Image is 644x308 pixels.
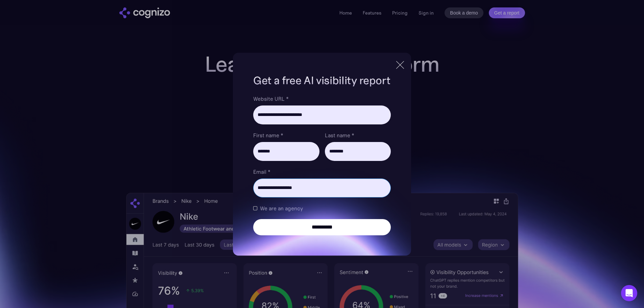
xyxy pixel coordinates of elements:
span: We are an agency [260,204,303,212]
label: First name * [253,131,319,139]
label: Email * [253,168,390,176]
label: Website URL * [253,95,390,103]
div: Open Intercom Messenger [621,285,637,301]
label: Last name * [325,131,391,139]
form: Brand Report Form [253,95,390,235]
h1: Get a free AI visibility report [253,73,390,88]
